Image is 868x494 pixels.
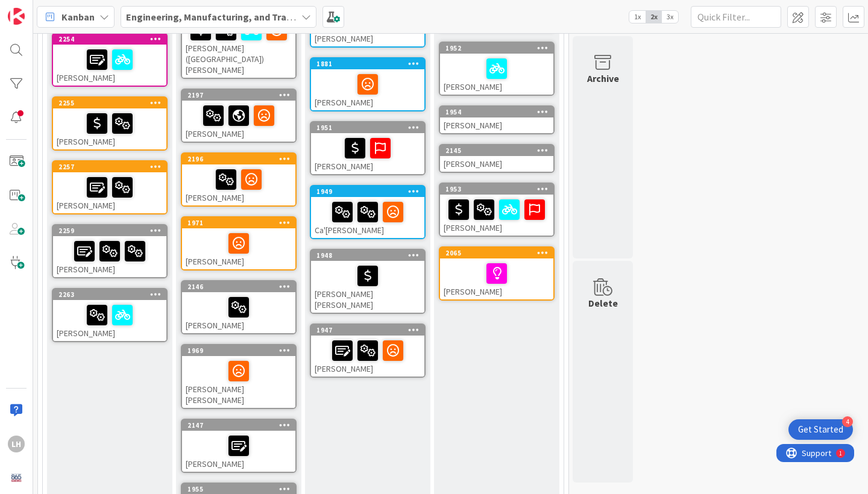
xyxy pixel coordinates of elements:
div: 1947 [316,326,424,334]
div: 1 [63,5,66,14]
div: 2146 [187,283,295,291]
div: 1881[PERSON_NAME] [311,58,424,110]
div: [PERSON_NAME] [440,117,553,133]
div: 2254 [58,35,166,43]
div: 1951 [311,122,424,133]
div: [PERSON_NAME] [53,300,166,341]
div: 1954 [445,108,553,116]
div: 2147 [182,420,295,431]
span: 2x [646,11,662,23]
div: 2147[PERSON_NAME] [182,420,295,472]
img: Visit kanbanzone.com [8,8,25,25]
div: [PERSON_NAME] [53,172,166,213]
span: Kanban [61,10,95,24]
img: avatar [8,469,25,486]
div: [PERSON_NAME] ([GEOGRAPHIC_DATA]) [PERSON_NAME] [182,4,295,78]
div: 1952[PERSON_NAME] [440,43,553,95]
div: [PERSON_NAME] [311,133,424,174]
div: [PERSON_NAME] [182,101,295,142]
div: Get Started [798,424,843,436]
div: 1969 [182,345,295,356]
div: Delete [588,296,618,310]
div: 2257[PERSON_NAME] [53,161,166,213]
div: 2257 [53,161,166,172]
div: 1955 [187,485,295,493]
div: 2147 [187,421,295,430]
div: 2259 [53,225,166,236]
div: 2146 [182,281,295,292]
div: 1947[PERSON_NAME] [311,325,424,377]
div: 2254 [53,34,166,45]
span: 3x [662,11,678,23]
div: 2255[PERSON_NAME] [53,98,166,149]
input: Quick Filter... [691,6,781,28]
div: 2065 [445,249,553,257]
div: [PERSON_NAME] [440,195,553,236]
div: 2197 [187,91,295,99]
div: [PERSON_NAME] [53,236,166,277]
div: 2259 [58,227,166,235]
div: [PERSON_NAME] [53,45,166,86]
div: 1947 [311,325,424,336]
div: [PERSON_NAME] [311,336,424,377]
div: 1948 [316,251,424,260]
div: 2197[PERSON_NAME] [182,90,295,142]
div: 2263 [53,289,166,300]
div: Ca'[PERSON_NAME] [311,197,424,238]
div: 2263[PERSON_NAME] [53,289,166,341]
div: Archive [587,71,619,86]
div: [PERSON_NAME] [PERSON_NAME] [182,356,295,408]
div: 2065[PERSON_NAME] [440,248,553,299]
b: Engineering, Manufacturing, and Transportation [126,11,339,23]
div: 2259[PERSON_NAME] [53,225,166,277]
div: 1954[PERSON_NAME] [440,107,553,133]
div: 1951[PERSON_NAME] [311,122,424,174]
div: 1952 [440,43,553,54]
div: 2146[PERSON_NAME] [182,281,295,333]
div: [PERSON_NAME] [311,69,424,110]
span: 1x [629,11,646,23]
div: 1881 [311,58,424,69]
div: 1971 [187,219,295,227]
div: [PERSON_NAME] [440,54,553,95]
div: [PERSON_NAME] [182,431,295,472]
div: [PERSON_NAME] [PERSON_NAME] [311,261,424,313]
div: 1971[PERSON_NAME] [182,217,295,269]
div: 1881 [316,60,424,68]
div: [PERSON_NAME] [440,258,553,299]
div: 2145[PERSON_NAME] [440,145,553,172]
div: 2145 [440,145,553,156]
div: [PERSON_NAME] ([GEOGRAPHIC_DATA]) [PERSON_NAME] [182,15,295,78]
div: 1954 [440,107,553,117]
div: 1949 [316,187,424,196]
div: 1969 [187,346,295,355]
div: Open Get Started checklist, remaining modules: 4 [788,419,853,440]
div: 2196[PERSON_NAME] [182,154,295,205]
div: 2196 [187,155,295,163]
div: [PERSON_NAME] [53,108,166,149]
div: LH [8,436,25,452]
div: 1971 [182,217,295,228]
div: 2196 [182,154,295,164]
div: [PERSON_NAME] [182,228,295,269]
div: 1969[PERSON_NAME] [PERSON_NAME] [182,345,295,408]
div: 1949Ca'[PERSON_NAME] [311,186,424,238]
div: [PERSON_NAME] [440,156,553,172]
div: 2263 [58,290,166,299]
div: 2257 [58,163,166,171]
div: 1953 [445,185,553,193]
div: 1951 [316,123,424,132]
div: 1952 [445,44,553,52]
div: 2254[PERSON_NAME] [53,34,166,86]
div: 1948[PERSON_NAME] [PERSON_NAME] [311,250,424,313]
div: 1953[PERSON_NAME] [440,184,553,236]
div: [PERSON_NAME] [182,292,295,333]
div: 1953 [440,184,553,195]
div: 1948 [311,250,424,261]
div: 2197 [182,90,295,101]
div: 2065 [440,248,553,258]
div: 1949 [311,186,424,197]
div: [PERSON_NAME] [182,164,295,205]
div: 2255 [53,98,166,108]
div: 2145 [445,146,553,155]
